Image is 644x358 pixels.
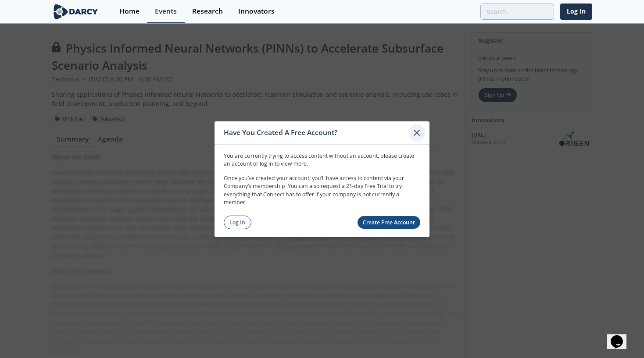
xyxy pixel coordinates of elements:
p: You are currently trying to access content without an account, please create an account or log in... [224,152,420,168]
input: Advanced Search [480,4,554,20]
div: Events [155,8,177,15]
div: Have You Created A Free Account? [224,124,408,141]
div: Research [192,8,223,15]
div: Home [119,8,140,15]
iframe: chat widget [607,323,635,349]
a: Log In [560,4,592,20]
a: Create Free Account [358,216,421,229]
a: Log In [224,216,251,229]
div: Innovators [238,8,275,15]
img: logo-wide.svg [52,4,100,19]
p: Once you’ve created your account, you’ll have access to content via your Company’s membership. Yo... [224,174,420,207]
